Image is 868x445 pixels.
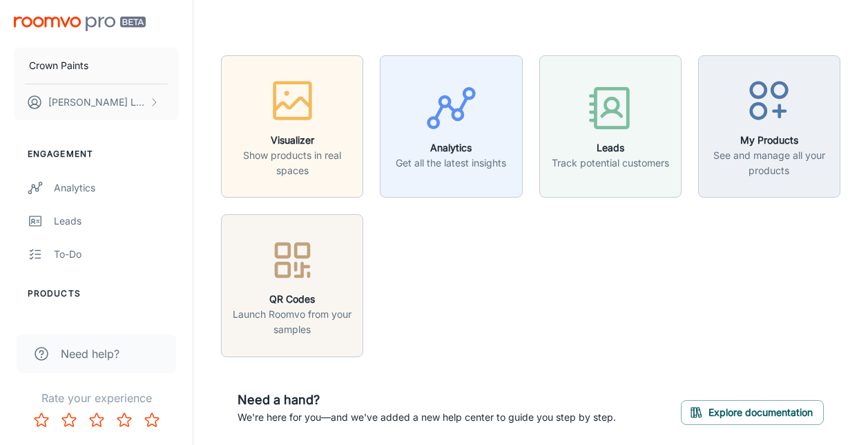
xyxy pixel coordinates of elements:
a: LeadsTrack potential customers [539,119,682,133]
h6: My Products [707,133,831,148]
p: Launch Roomvo from your samples [230,307,354,337]
button: Rate 4 star [110,406,138,434]
p: Track potential customers [552,155,669,171]
h6: Analytics [396,140,506,155]
p: See and manage all your products [707,148,831,178]
div: To-do [54,247,179,262]
p: Show products in real spaces [230,148,354,178]
h6: QR Codes [230,292,354,307]
button: AnalyticsGet all the latest insights [380,55,522,198]
button: QR CodesLaunch Roomvo from your samples [221,214,363,357]
img: Roomvo PRO Beta [14,17,146,31]
button: Explore documentation [681,400,824,425]
p: Crown Paints [29,58,88,73]
button: Rate 2 star [55,406,83,434]
a: QR CodesLaunch Roomvo from your samples [221,278,363,292]
h6: Need a hand? [238,390,616,410]
a: My ProductsSee and manage all your products [698,119,840,133]
span: Need help? [61,345,119,362]
p: Rate your experience [11,390,182,406]
p: Get all the latest insights [396,155,506,171]
button: Rate 3 star [83,406,110,434]
div: Leads [54,214,179,229]
h6: Leads [552,140,669,155]
button: [PERSON_NAME] Lanchbury [14,84,179,120]
button: Rate 5 star [138,406,166,434]
a: AnalyticsGet all the latest insights [380,119,522,133]
p: [PERSON_NAME] Lanchbury [48,95,146,110]
a: Explore documentation [681,404,824,418]
button: My ProductsSee and manage all your products [698,55,840,198]
button: Rate 1 star [28,406,55,434]
button: Crown Paints [14,48,179,84]
div: Analytics [54,180,179,196]
p: We're here for you—and we've added a new help center to guide you step by step. [238,410,616,425]
button: VisualizerShow products in real spaces [221,55,363,198]
button: LeadsTrack potential customers [539,55,682,198]
h6: Visualizer [230,133,354,148]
